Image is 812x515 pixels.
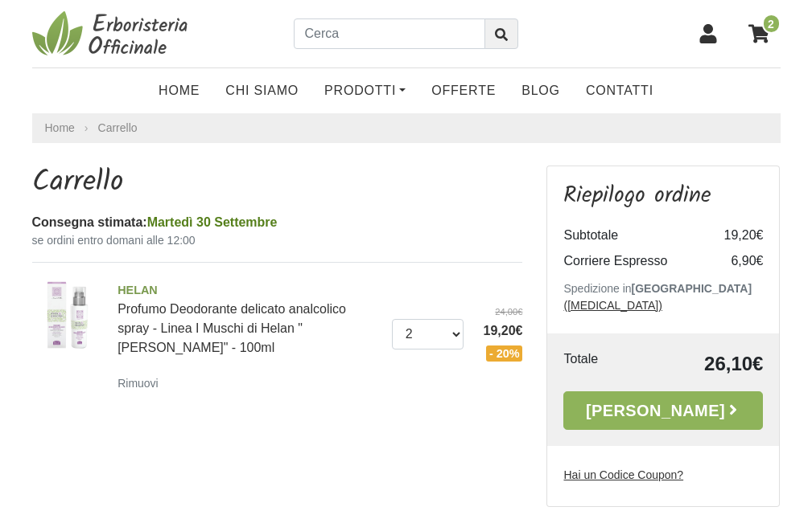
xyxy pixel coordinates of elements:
a: Contatti [573,75,666,107]
td: Subtotale [563,223,699,248]
p: Spedizione in [563,280,763,314]
del: 24,00€ [476,305,523,319]
img: Profumo Deodorante delicato analcolico spray - Linea I Muschi di Helan [27,276,106,355]
h1: Carrello [32,166,523,200]
a: HELANProfumo Deodorante delicato analcolico spray - Linea I Muschi di Helan "[PERSON_NAME]" - 100ml [117,282,380,354]
td: 6,90€ [699,248,763,274]
a: Home [146,75,212,107]
span: 2 [762,14,781,34]
b: [GEOGRAPHIC_DATA] [632,282,752,295]
a: OFFERTE [418,75,509,107]
a: ([MEDICAL_DATA]) [563,299,662,312]
td: Totale [563,349,637,378]
span: - 20% [486,345,523,362]
span: 19,20€ [476,321,523,341]
a: Chi Siamo [212,75,311,107]
small: se ordini entro domani alle 12:00 [32,232,523,249]
u: Hai un Codice Coupon? [563,468,683,481]
a: Carrello [98,121,138,134]
h3: Riepilogo ordine [563,182,763,210]
td: Corriere Espresso [563,248,699,274]
a: Prodotti [311,75,418,107]
td: 26,10€ [637,349,764,378]
nav: breadcrumb [32,113,781,143]
div: Consegna stimata: [32,213,523,232]
a: Home [45,120,75,137]
td: 19,20€ [699,223,763,248]
span: HELAN [117,282,380,300]
a: 2 [740,14,781,54]
a: Blog [509,75,573,107]
span: Martedì 30 Settembre [147,215,278,229]
small: Rimuovi [117,377,159,390]
a: [PERSON_NAME] [563,391,763,430]
img: Erboristeria Officinale [32,10,193,58]
a: Rimuovi [117,373,165,393]
input: Cerca [294,18,484,49]
label: Hai un Codice Coupon? [563,467,683,484]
